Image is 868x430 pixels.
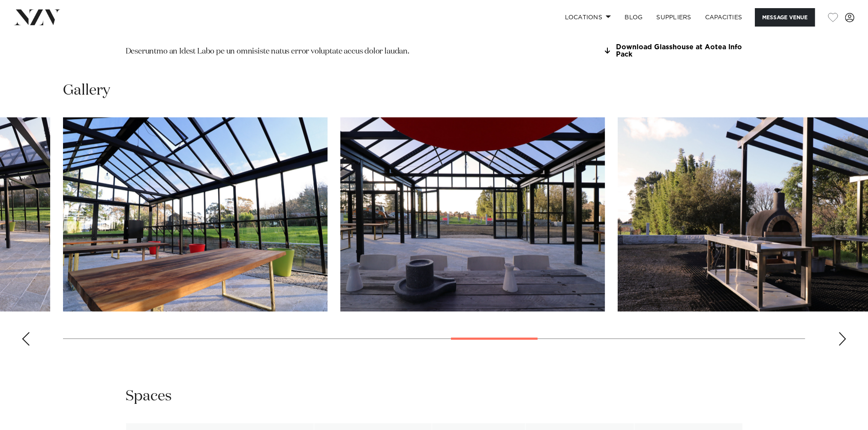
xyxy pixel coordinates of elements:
[340,117,605,311] swiper-slide: 14 / 23
[698,8,749,27] a: Capacities
[618,8,649,27] a: BLOG
[126,387,172,406] h2: Spaces
[649,8,698,27] a: SUPPLIERS
[603,44,743,58] a: Download Glasshouse at Aotea Info Pack
[558,8,618,27] a: Locations
[755,8,815,27] button: Message Venue
[14,9,60,25] img: nzv-logo.png
[63,117,327,311] swiper-slide: 13 / 23
[63,81,110,100] h2: Gallery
